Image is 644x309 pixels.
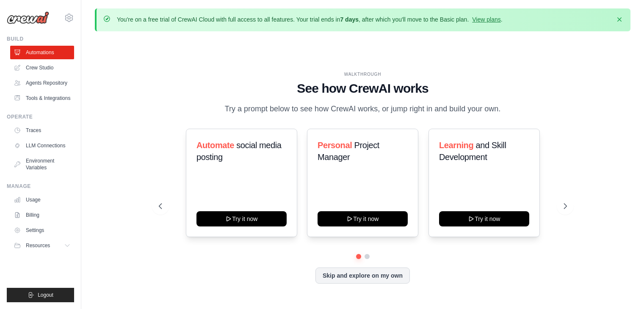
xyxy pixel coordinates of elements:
[221,103,505,115] p: Try a prompt below to see how CrewAI works, or jump right in and build your own.
[10,223,74,237] a: Settings
[439,141,506,162] span: and Skill Development
[26,242,50,249] span: Resources
[340,16,359,23] strong: 7 days
[159,71,567,77] div: WALKTHROUGH
[196,211,287,226] button: Try it now
[10,124,74,137] a: Traces
[10,46,74,59] a: Automations
[159,81,567,96] h1: See how CrewAI works
[10,154,74,174] a: Environment Variables
[439,141,473,150] span: Learning
[10,239,74,252] button: Resources
[117,15,503,24] p: You're on a free trial of CrewAI Cloud with full access to all features. Your trial ends in , aft...
[196,141,234,150] span: Automate
[10,91,74,105] a: Tools & Integrations
[7,11,49,24] img: Logo
[196,141,282,162] span: social media posting
[318,141,352,150] span: Personal
[7,36,74,42] div: Build
[7,113,74,120] div: Operate
[10,61,74,74] a: Crew Studio
[7,183,74,190] div: Manage
[10,139,74,152] a: LLM Connections
[10,208,74,222] a: Billing
[472,16,500,23] a: View plans
[439,211,529,226] button: Try it now
[318,211,408,226] button: Try it now
[38,292,53,298] span: Logout
[7,288,74,302] button: Logout
[315,268,410,284] button: Skip and explore on my own
[10,76,74,90] a: Agents Repository
[10,193,74,207] a: Usage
